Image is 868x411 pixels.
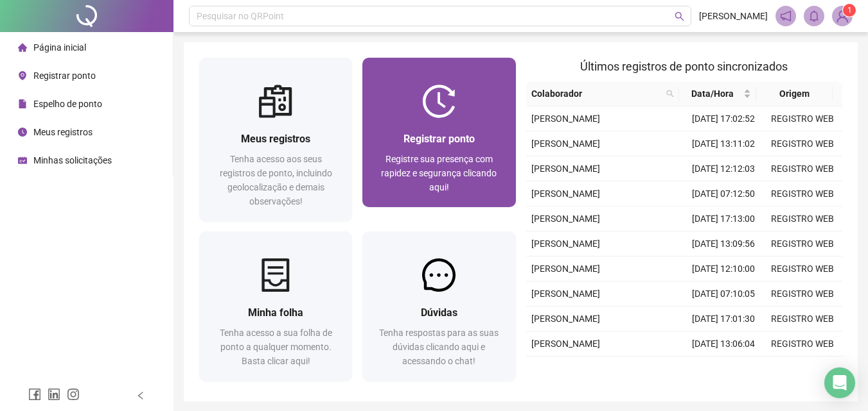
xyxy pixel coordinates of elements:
span: clock-circle [18,128,27,137]
span: Data/Hora [684,87,740,101]
td: REGISTRO WEB [763,131,842,156]
td: [DATE] 13:06:04 [684,331,763,356]
td: REGISTRO WEB [763,181,842,206]
span: instagram [67,388,80,401]
td: REGISTRO WEB [763,256,842,281]
span: [PERSON_NAME] [531,138,600,149]
span: [PERSON_NAME] [531,239,600,249]
td: [DATE] 12:12:03 [684,156,763,181]
span: [PERSON_NAME] [531,339,600,349]
span: Meus registros [241,133,310,145]
span: Espelho de ponto [33,99,102,109]
span: [PERSON_NAME] [531,214,600,224]
th: Origem [756,81,833,106]
td: [DATE] 17:02:52 [684,106,763,131]
span: Registrar ponto [33,71,96,81]
span: [PERSON_NAME] [699,9,768,23]
span: Minha folha [248,306,303,319]
td: [DATE] 12:10:00 [684,256,763,281]
span: [PERSON_NAME] [531,164,600,174]
span: left [136,391,145,400]
span: 1 [847,6,852,15]
td: [DATE] 17:13:00 [684,206,763,231]
a: Minha folhaTenha acesso a sua folha de ponto a qualquer momento. Basta clicar aqui! [199,231,352,381]
span: [PERSON_NAME] [531,113,600,124]
span: Dúvidas [421,306,457,319]
td: [DATE] 13:09:56 [684,231,763,256]
td: REGISTRO WEB [763,231,842,256]
span: [PERSON_NAME] [531,264,600,274]
td: REGISTRO WEB [763,356,842,382]
td: [DATE] 12:06:01 [684,356,763,382]
span: Últimos registros de ponto sincronizados [580,60,788,73]
span: environment [18,71,27,80]
span: Minhas solicitações [33,155,112,165]
td: REGISTRO WEB [763,156,842,181]
span: Colaborador [531,87,662,101]
td: REGISTRO WEB [763,306,842,331]
span: search [675,12,684,21]
img: 80297 [833,6,852,26]
td: [DATE] 07:10:05 [684,281,763,306]
span: search [666,90,674,97]
span: notification [780,10,792,22]
span: [PERSON_NAME] [531,314,600,324]
td: [DATE] 13:11:02 [684,131,763,156]
span: [PERSON_NAME] [531,189,600,199]
span: schedule [18,156,27,165]
td: [DATE] 07:12:50 [684,181,763,206]
span: facebook [28,388,41,401]
td: [DATE] 17:01:30 [684,306,763,331]
span: home [18,43,27,52]
a: Meus registrosTenha acesso aos seus registros de ponto, incluindo geolocalização e demais observa... [199,58,352,221]
span: Página inicial [33,42,86,53]
td: REGISTRO WEB [763,331,842,356]
sup: Atualize o seu contato no menu Meus Dados [843,4,856,17]
th: Data/Hora [679,81,756,106]
a: DúvidasTenha respostas para as suas dúvidas clicando aqui e acessando o chat! [362,231,515,381]
span: search [664,84,677,103]
span: Registre sua presença com rapidez e segurança clicando aqui! [381,154,497,192]
span: Registrar ponto [403,133,475,145]
div: Open Intercom Messenger [824,367,855,398]
span: [PERSON_NAME] [531,289,600,299]
td: REGISTRO WEB [763,106,842,131]
td: REGISTRO WEB [763,281,842,306]
span: Tenha acesso aos seus registros de ponto, incluindo geolocalização e demais observações! [220,154,332,206]
span: Meus registros [33,127,93,137]
span: Tenha respostas para as suas dúvidas clicando aqui e acessando o chat! [379,328,499,366]
td: REGISTRO WEB [763,206,842,231]
span: linkedin [48,388,60,401]
span: file [18,99,27,108]
span: Tenha acesso a sua folha de ponto a qualquer momento. Basta clicar aqui! [220,328,332,366]
a: Registrar pontoRegistre sua presença com rapidez e segurança clicando aqui! [362,58,515,207]
span: bell [808,10,820,22]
